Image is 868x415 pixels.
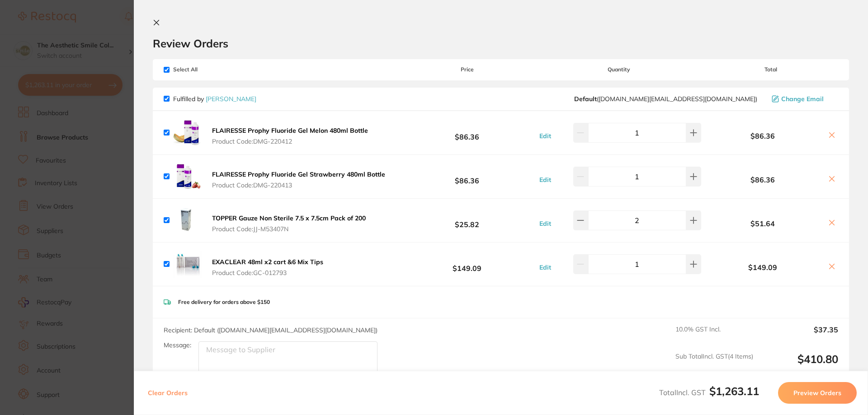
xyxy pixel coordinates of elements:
[709,384,759,398] b: $1,263.11
[537,263,554,271] button: Edit
[400,212,534,228] b: $25.82
[212,225,366,233] span: Product Code: JJ-M53407N
[659,388,759,397] span: Total Incl. GST
[173,250,202,279] img: Zm5wa2RuZQ
[212,170,385,178] b: FLAIRESSE Prophy Fluoride Gel Strawberry 480ml Bottle
[212,126,368,135] b: FLAIRESSE Prophy Fluoride Gel Melon 480ml Bottle
[574,95,597,103] b: Default
[760,326,838,345] output: $37.35
[212,182,385,189] span: Product Code: DMG-220413
[178,299,270,305] p: Free delivery for orders above $150
[153,37,849,50] h2: Review Orders
[703,176,822,184] b: $86.36
[212,138,368,145] span: Product Code: DMG-220412
[164,341,191,349] label: Message:
[212,214,366,222] b: TOPPER Gauze Non Sterile 7.5 x 7.5cm Pack of 200
[703,66,838,73] span: Total
[145,382,190,404] button: Clear Orders
[703,263,822,271] b: $149.09
[760,353,838,378] output: $410.80
[209,126,371,145] button: FLAIRESSE Prophy Fluoride Gel Melon 480ml Bottle Product Code:DMG-220412
[173,118,202,147] img: OHV5bTQ0cw
[781,95,824,103] span: Change Email
[164,66,254,73] span: Select All
[778,382,857,404] button: Preview Orders
[537,132,554,140] button: Edit
[212,269,323,276] span: Product Code: GC-012793
[173,206,202,235] img: eWliOW9vaw
[400,124,534,141] b: $86.36
[675,353,753,378] span: Sub Total Incl. GST ( 4 Items)
[206,95,256,103] a: [PERSON_NAME]
[164,326,377,334] span: Recipient: Default ( [DOMAIN_NAME][EMAIL_ADDRESS][DOMAIN_NAME] )
[769,95,838,103] button: Change Email
[173,95,256,103] p: Fulfilled by
[574,95,757,103] span: customer.care@henryschein.com.au
[209,258,326,277] button: EXACLEAR 48ml x2 cart &6 Mix Tips Product Code:GC-012793
[400,66,534,73] span: Price
[537,219,554,228] button: Edit
[209,214,368,233] button: TOPPER Gauze Non Sterile 7.5 x 7.5cm Pack of 200 Product Code:JJ-M53407N
[675,326,753,345] span: 10.0 % GST Incl.
[537,176,554,184] button: Edit
[400,256,534,272] b: $149.09
[703,132,822,140] b: $86.36
[209,170,388,189] button: FLAIRESSE Prophy Fluoride Gel Strawberry 480ml Bottle Product Code:DMG-220413
[535,66,703,73] span: Quantity
[212,258,323,266] b: EXACLEAR 48ml x2 cart &6 Mix Tips
[703,219,822,228] b: $51.64
[400,168,534,185] b: $86.36
[173,162,202,191] img: NGZlOHc3NA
